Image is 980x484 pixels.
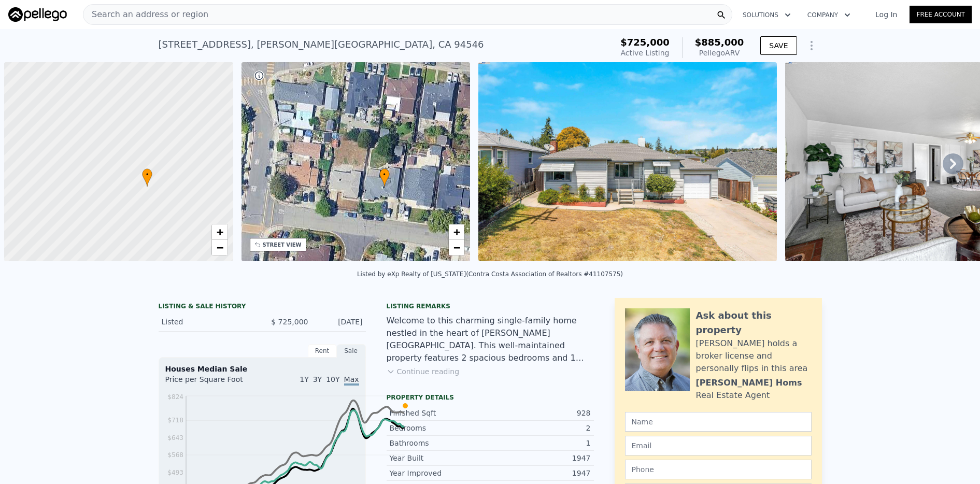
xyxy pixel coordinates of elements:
[387,302,594,310] div: Listing remarks
[449,240,464,255] a: Zoom out
[379,168,390,187] div: •
[696,308,812,337] div: Ask about this property
[216,241,223,254] span: −
[760,36,797,55] button: SAVE
[620,37,670,48] span: $725,000
[167,451,183,459] tspan: $568
[337,344,366,358] div: Sale
[478,62,777,261] img: Sale: 167406789 Parcel: 33934325
[453,241,460,254] span: −
[387,366,460,377] button: Continue reading
[449,224,464,240] a: Zoom in
[326,375,339,383] span: 10Y
[910,6,972,23] a: Free Account
[300,375,308,383] span: 1Y
[387,393,594,402] div: Property details
[490,468,591,478] div: 1947
[212,240,228,255] a: Zoom out
[8,7,67,22] img: Pellego
[344,375,359,386] span: Max
[453,225,460,238] span: +
[696,337,812,375] div: [PERSON_NAME] holds a broker license and personally flips in this area
[387,315,594,364] div: Welcome to this charming single-family home nestled in the heart of [PERSON_NAME][GEOGRAPHIC_DATA...
[696,377,802,389] div: [PERSON_NAME] Homs
[165,374,262,391] div: Price per Square Foot
[696,389,770,402] div: Real Estate Agent
[390,468,490,478] div: Year Improved
[390,453,490,463] div: Year Built
[142,170,152,179] span: •
[625,412,812,432] input: Name
[308,344,337,358] div: Rent
[317,317,363,327] div: [DATE]
[490,438,591,448] div: 1
[390,408,490,418] div: Finished Sqft
[695,37,744,48] span: $885,000
[167,434,183,442] tspan: $643
[490,423,591,433] div: 2
[390,423,490,433] div: Bedrooms
[271,318,308,326] span: $ 725,000
[625,460,812,479] input: Phone
[357,271,623,278] div: Listed by eXp Realty of [US_STATE] (Contra Costa Association of Realtors #41107575)
[390,438,490,448] div: Bathrooms
[379,170,390,179] span: •
[313,375,322,383] span: 3Y
[142,168,152,187] div: •
[490,453,591,463] div: 1947
[734,6,799,24] button: Solutions
[263,241,302,249] div: STREET VIEW
[801,35,822,56] button: Show Options
[165,364,359,374] div: Houses Median Sale
[167,393,183,401] tspan: $824
[159,302,366,312] div: LISTING & SALE HISTORY
[490,408,591,418] div: 928
[212,224,228,240] a: Zoom in
[162,317,254,327] div: Listed
[159,37,484,52] div: [STREET_ADDRESS] , [PERSON_NAME][GEOGRAPHIC_DATA] , CA 94546
[216,225,223,238] span: +
[863,9,910,20] a: Log In
[167,469,183,476] tspan: $493
[621,49,670,57] span: Active Listing
[695,48,744,58] div: Pellego ARV
[83,8,208,21] span: Search an address or region
[799,6,859,24] button: Company
[167,417,183,424] tspan: $718
[625,436,812,455] input: Email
